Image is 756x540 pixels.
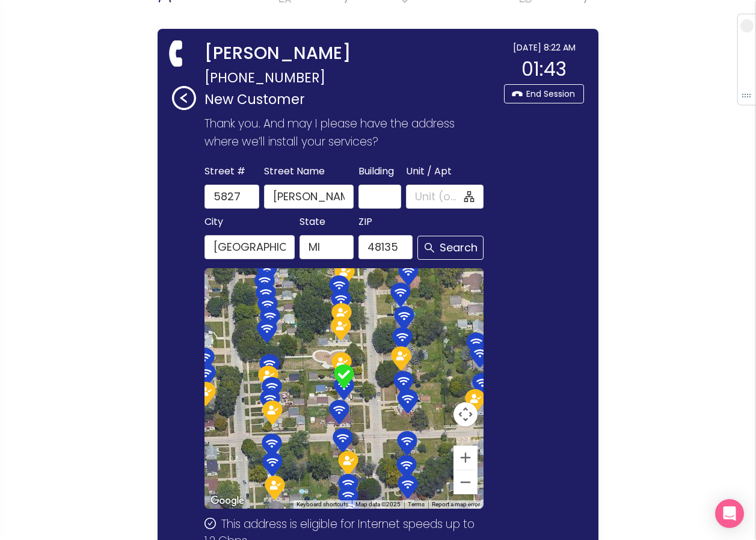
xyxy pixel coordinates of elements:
[300,213,325,230] span: State
[204,235,294,259] input: Garden City
[415,188,462,205] input: Unit (optional)
[297,500,348,509] button: Keyboard shortcuts
[464,191,475,202] span: apartment
[715,499,744,528] div: Open Intercom Messenger
[406,163,452,180] span: Unit / Apt
[207,493,247,509] a: Open this area in Google Maps (opens a new window)
[165,41,190,66] span: phone
[358,213,372,230] span: ZIP
[204,66,325,89] span: [PHONE_NUMBER]
[355,501,401,508] span: Map data ©2025
[504,84,584,103] button: End Session
[204,163,245,180] span: Street #
[504,54,584,84] div: 01:43
[504,41,584,54] div: [DATE] 8:22 AM
[204,41,351,66] strong: [PERSON_NAME]
[204,185,259,209] input: 5827
[264,163,325,180] span: Street Name
[432,501,480,508] a: Report a map error
[408,501,425,508] a: Terms (opens in new tab)
[204,518,216,529] span: check-circle
[358,163,394,180] span: Building
[453,446,478,470] button: Zoom in
[207,493,247,509] img: Google
[204,89,498,110] p: New Customer
[204,213,223,230] span: City
[300,235,354,259] input: MI
[264,185,354,209] input: Deering St
[358,235,413,259] input: 48135
[417,236,484,260] button: Search
[453,470,478,494] button: Zoom out
[453,402,478,426] button: Map camera controls
[204,115,488,151] p: Thank you. And may I please have the address where we’ll install your services?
